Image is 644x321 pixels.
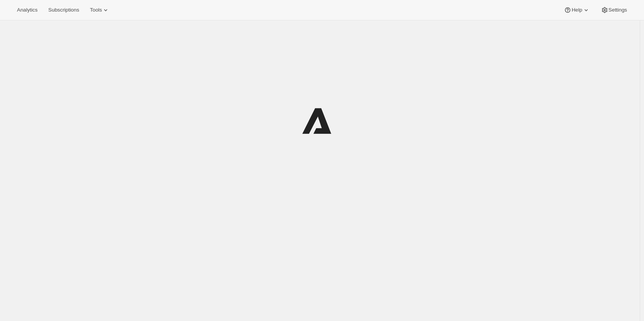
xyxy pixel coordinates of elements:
button: Analytics [12,5,42,15]
span: Analytics [17,7,37,13]
span: Subscriptions [48,7,79,13]
span: Settings [609,7,627,13]
span: Tools [90,7,102,13]
span: Help [572,7,582,13]
button: Subscriptions [44,5,84,15]
button: Tools [85,5,114,15]
button: Settings [596,5,632,15]
button: Help [559,5,594,15]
